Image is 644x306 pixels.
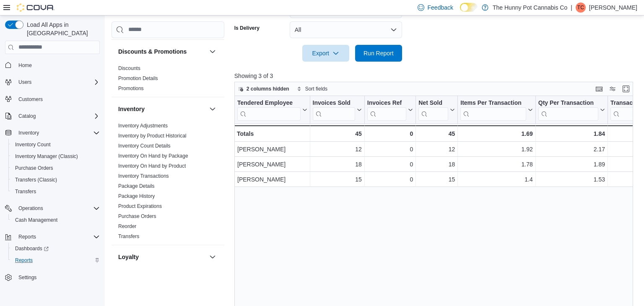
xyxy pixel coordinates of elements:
[234,72,637,80] p: Showing 3 of 3
[15,77,100,87] span: Users
[418,159,455,169] div: 18
[621,84,631,94] button: Enter fullscreen
[8,139,103,150] button: Inventory Count
[307,45,344,62] span: Export
[460,99,526,120] div: Items Per Transaction
[2,76,103,88] button: Users
[312,159,361,169] div: 18
[418,99,455,120] button: Net Sold
[118,193,155,199] a: Package History
[118,233,139,239] span: Transfers
[460,129,533,139] div: 1.69
[12,140,100,150] span: Inventory Count
[2,231,103,243] button: Reports
[18,96,43,103] span: Customers
[460,99,533,120] button: Items Per Transaction
[493,3,567,13] p: The Hunny Pot Cannabis Co
[118,183,155,189] a: Package Details
[418,174,455,184] div: 15
[12,215,100,225] span: Cash Management
[2,202,103,214] button: Operations
[364,49,394,57] span: Run Report
[118,213,156,219] a: Purchase Orders
[15,111,100,121] span: Catalog
[8,214,103,226] button: Cash Management
[118,85,144,91] span: Promotions
[118,173,169,179] a: Inventory Transactions
[118,65,140,71] a: Discounts
[208,46,218,56] button: Discounts & Promotions
[15,60,35,70] a: Home
[367,159,413,169] div: 0
[118,252,206,261] button: Loyalty
[15,203,100,213] span: Operations
[118,213,156,219] span: Purchase Orders
[15,141,51,148] span: Inventory Count
[367,99,406,120] div: Invoices Ref
[15,60,100,70] span: Home
[208,252,218,262] button: Loyalty
[12,244,52,254] a: Dashboards
[538,129,605,139] div: 1.84
[8,186,103,197] button: Transfers
[112,120,224,244] div: Inventory
[538,99,598,107] div: Qty Per Transaction
[418,129,455,139] div: 45
[15,245,49,252] span: Dashboards
[8,174,103,186] button: Transfers (Classic)
[367,129,413,139] div: 0
[118,182,155,189] span: Package Details
[118,132,187,139] span: Inventory by Product Historical
[234,25,260,31] label: Is Delivery
[12,187,100,197] span: Transfers
[208,104,218,114] button: Inventory
[235,84,293,94] button: 2 columns hidden
[18,233,36,240] span: Reports
[2,127,103,139] button: Inventory
[12,151,81,161] a: Inventory Manager (Classic)
[12,215,61,225] a: Cash Management
[118,47,206,55] button: Discounts & Promotions
[15,153,78,160] span: Inventory Manager (Classic)
[12,151,100,161] span: Inventory Manager (Classic)
[312,99,361,120] button: Invoices Sold
[15,128,100,138] span: Inventory
[460,159,533,169] div: 1.78
[8,150,103,162] button: Inventory Manager (Classic)
[237,99,301,107] div: Tendered Employee
[118,223,136,229] a: Reorder
[290,21,402,38] button: All
[15,94,100,104] span: Customers
[576,3,586,13] div: Tabatha Cruickshank
[571,3,572,13] p: |
[312,174,361,184] div: 15
[312,99,355,120] div: Invoices Sold
[15,111,39,121] button: Catalog
[15,257,33,264] span: Reports
[367,174,413,184] div: 0
[118,203,162,209] a: Product Expirations
[15,128,42,138] button: Inventory
[118,172,169,179] span: Inventory Transactions
[18,79,31,86] span: Users
[118,122,168,129] span: Inventory Adjustments
[538,144,605,154] div: 2.17
[118,202,162,209] span: Product Expirations
[594,84,604,94] button: Keyboard shortcuts
[15,94,46,104] a: Customers
[237,159,307,169] div: [PERSON_NAME]
[312,99,355,107] div: Invoices Sold
[112,63,224,96] div: Discounts & Promotions
[2,271,103,283] button: Settings
[15,232,100,242] span: Reports
[118,65,140,71] span: Discounts
[15,77,35,87] button: Users
[418,99,448,107] div: Net Sold
[312,129,361,139] div: 45
[538,99,605,120] button: Qty Per Transaction
[18,130,39,136] span: Inventory
[12,175,100,185] span: Transfers (Classic)
[237,129,307,139] div: Totals
[118,152,188,159] span: Inventory On Hand by Package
